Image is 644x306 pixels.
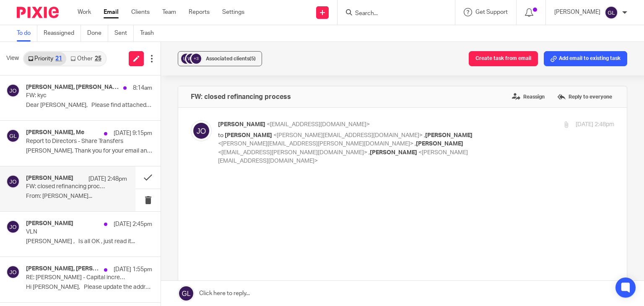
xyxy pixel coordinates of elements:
span: to [218,132,223,138]
span: , [415,141,416,147]
a: Email [104,8,119,16]
h4: [PERSON_NAME], Me [26,129,84,136]
p: [DATE] 1:55pm [114,265,152,274]
img: svg%3E [185,52,197,65]
h4: [PERSON_NAME], [PERSON_NAME], [PERSON_NAME], [PERSON_NAME], Me, [PERSON_NAME], [PERSON_NAME], [PE... [26,265,100,272]
p: [PERSON_NAME] , Is all OK , just read it... [26,238,152,245]
a: To do [17,25,37,41]
span: Associated clients [206,56,256,61]
img: svg%3E [6,265,20,279]
p: FW: closed refinancing process [26,183,107,190]
button: +3 Associated clients(5) [178,51,262,66]
a: Trash [140,25,160,41]
span: (5) [249,56,256,61]
a: Sent [114,25,134,41]
h4: FW: closed refinancing process [191,93,291,101]
img: Pixie [17,7,59,18]
p: From: [PERSON_NAME]... [26,193,127,200]
img: svg%3E [180,52,192,65]
label: Reassign [510,91,547,103]
p: [DATE] 2:48pm [576,120,614,129]
img: svg%3E [6,129,20,143]
input: Search [354,10,430,18]
button: Create task from email [469,51,538,66]
div: 21 [55,56,62,62]
span: <[EMAIL_ADDRESS][DOMAIN_NAME]> [267,122,370,127]
p: [PERSON_NAME] [554,8,600,16]
button: Add email to existing task [544,51,627,66]
span: <[PERSON_NAME][EMAIL_ADDRESS][DOMAIN_NAME]> [273,132,423,138]
h4: [PERSON_NAME] [26,220,73,227]
p: VLN [26,228,127,236]
span: [PERSON_NAME] [425,132,473,138]
span: , [369,150,370,156]
span: View [6,54,19,63]
img: svg%3E [6,175,20,188]
p: Dear [PERSON_NAME], Please find attached the... [26,102,152,109]
div: +3 [191,54,201,64]
a: Settings [222,8,244,16]
span: <[EMAIL_ADDRESS][PERSON_NAME][DOMAIN_NAME]> [218,150,367,156]
p: RE: [PERSON_NAME] - Capital increase by contribution SHLs [ND-MATTERS.FID2245319] [26,274,127,281]
p: [PERSON_NAME], Thank you for your email and the... [26,148,152,155]
a: Done [87,25,108,41]
img: svg%3E [6,84,20,97]
span: Get Support [475,9,508,15]
a: Reports [189,8,210,16]
a: Priority21 [24,52,66,65]
span: [PERSON_NAME] [416,141,463,147]
p: [DATE] 2:45pm [114,220,152,228]
a: Work [78,8,91,16]
p: 8:14am [133,84,152,92]
img: svg%3E [191,120,212,141]
span: [PERSON_NAME] [218,122,265,127]
p: Report to Directors - Share Transfers [26,138,127,145]
img: svg%3E [605,6,618,19]
img: svg%3E [6,220,20,233]
a: Clients [131,8,150,16]
a: Other25 [66,52,105,65]
h4: [PERSON_NAME], [PERSON_NAME] [26,84,119,91]
span: , [424,132,425,138]
a: Team [162,8,176,16]
p: Hi [PERSON_NAME], Please update the address of... [26,284,152,291]
span: [PERSON_NAME] [370,150,417,156]
p: FW: kyc [26,92,127,99]
div: 25 [95,56,101,62]
h4: [PERSON_NAME] [26,175,73,182]
p: [DATE] 2:48pm [88,175,127,183]
a: Reassigned [44,25,81,41]
span: [PERSON_NAME] [225,132,272,138]
p: [DATE] 9:15pm [114,129,152,137]
span: <[PERSON_NAME][EMAIL_ADDRESS][PERSON_NAME][DOMAIN_NAME]> [218,141,413,147]
label: Reply to everyone [555,91,614,103]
